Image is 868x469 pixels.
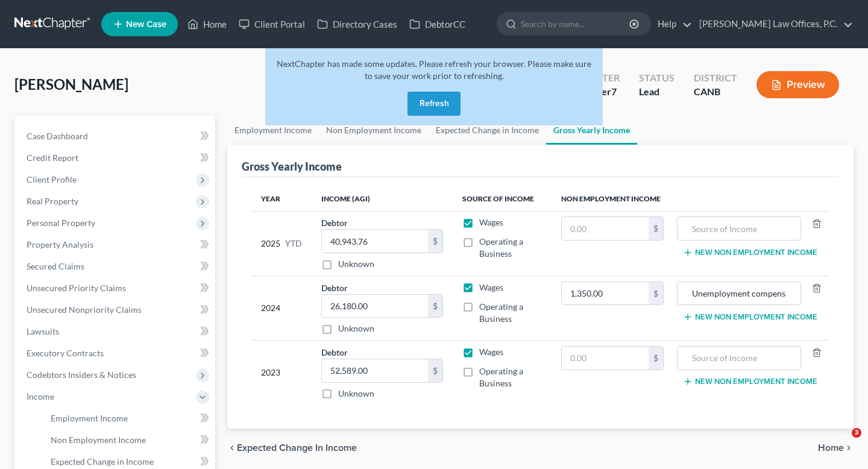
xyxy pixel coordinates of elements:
input: 0.00 [562,347,649,370]
div: 2025 [261,216,302,270]
a: Property Analysis [17,234,215,256]
input: 0.00 [322,359,428,382]
a: Non Employment Income [41,429,215,451]
div: $ [428,230,442,253]
div: Gross Yearly Income [242,159,342,174]
span: Operating a Business [479,301,523,324]
span: Expected Change in Income [237,443,357,453]
label: Debtor [321,282,348,294]
th: Source of Income [453,187,552,211]
span: 3 [852,428,861,438]
a: Directory Cases [311,13,403,35]
span: Wages [479,347,503,357]
iframe: Intercom live chat [827,428,856,457]
input: Source of Income [684,217,794,240]
span: Executory Contracts [27,348,104,358]
span: Credit Report [27,153,78,163]
button: Home chevron_right [818,443,854,453]
span: 7 [611,86,617,97]
span: Property Analysis [27,239,93,250]
label: Unknown [338,323,374,335]
span: Lawsuits [27,326,59,336]
a: Credit Report [17,147,215,169]
button: New Non Employment Income [683,312,817,322]
div: Status [639,71,675,85]
input: Source of Income [684,347,794,370]
i: chevron_left [227,443,237,453]
div: District [694,71,737,85]
a: Secured Claims [17,256,215,277]
div: Lead [639,85,675,99]
a: Unsecured Nonpriority Claims [17,299,215,321]
span: Client Profile [27,174,77,184]
span: Real Property [27,196,78,206]
input: 0.00 [562,217,649,240]
button: New Non Employment Income [683,377,817,386]
input: 0.00 [322,230,428,253]
label: Debtor [321,346,348,359]
span: Wages [479,282,503,292]
label: Unknown [338,258,374,270]
th: Non Employment Income [552,187,829,211]
a: Employment Income [41,408,215,429]
div: 2024 [261,282,302,335]
input: Source of Income [684,282,794,305]
a: Employment Income [227,116,319,145]
label: Debtor [321,216,348,229]
button: Preview [756,71,839,98]
span: [PERSON_NAME] [14,75,128,93]
span: Operating a Business [479,366,523,388]
a: [PERSON_NAME] Law Offices, P.C. [693,13,853,35]
button: Refresh [407,92,461,116]
a: Client Portal [233,13,311,35]
th: Year [251,187,312,211]
span: Case Dashboard [27,131,88,141]
div: $ [649,347,663,370]
a: Executory Contracts [17,342,215,364]
span: Expected Change in Income [51,456,154,467]
a: Home [181,13,233,35]
span: Wages [479,217,503,227]
span: Income [27,391,54,401]
div: $ [649,217,663,240]
span: Personal Property [27,218,95,228]
span: Non Employment Income [51,435,146,445]
a: DebtorCC [403,13,471,35]
div: $ [428,295,442,318]
span: NextChapter has made some updates. Please refresh your browser. Please make sure to save your wor... [277,58,591,81]
th: Income (AGI) [312,187,453,211]
span: Unsecured Priority Claims [27,283,126,293]
a: Unsecured Priority Claims [17,277,215,299]
input: Search by name... [521,13,631,35]
span: YTD [285,238,302,250]
div: 2023 [261,346,302,400]
input: 0.00 [562,282,649,305]
span: Secured Claims [27,261,84,271]
input: 0.00 [322,295,428,318]
label: Unknown [338,388,374,400]
div: CANB [694,85,737,99]
button: chevron_left Expected Change in Income [227,443,357,453]
span: Home [818,443,844,453]
a: Case Dashboard [17,125,215,147]
span: Employment Income [51,413,128,423]
span: New Case [126,20,166,29]
a: Help [652,13,692,35]
span: Operating a Business [479,236,523,259]
span: Unsecured Nonpriority Claims [27,304,142,315]
div: $ [428,359,442,382]
span: Codebtors Insiders & Notices [27,370,136,380]
div: $ [649,282,663,305]
a: Lawsuits [17,321,215,342]
button: New Non Employment Income [683,248,817,257]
